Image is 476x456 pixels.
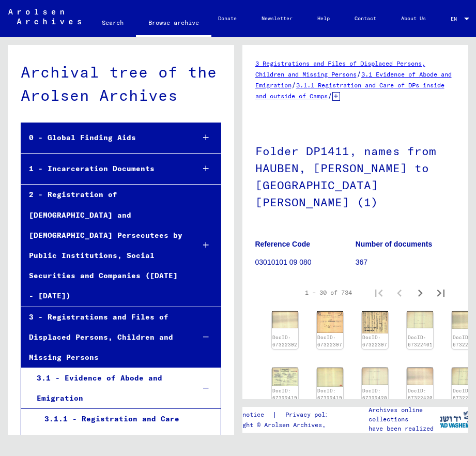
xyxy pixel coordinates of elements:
img: 001.jpg [272,368,298,386]
img: 002.jpg [362,311,388,333]
p: have been realized in partnership with [368,424,440,443]
a: DocID: 67322419 [317,388,342,401]
p: The Arolsen Archives online collections [368,396,440,424]
img: 001.jpg [362,368,388,385]
b: Reference Code [255,240,311,248]
span: / [328,91,332,100]
a: Privacy policy [277,409,348,420]
img: yv_logo.png [435,406,474,432]
p: 367 [356,257,455,268]
div: 0 - Global Finding Aids [21,128,186,148]
div: Archival tree of the Arolsen Archives [21,60,221,107]
a: Browse archive [136,10,211,37]
img: 002.jpg [272,311,298,328]
a: DocID: 67322419 [272,388,297,401]
a: DocID: 67322420 [362,388,387,401]
button: First page [368,282,389,303]
div: 3.1 - Evidence of Abode and Emigration [29,368,187,408]
span: / [357,69,361,79]
div: | [221,409,348,420]
a: DocID: 67322392 [272,335,297,347]
img: 001.jpg [317,311,343,333]
a: DocID: 67322397 [362,335,387,347]
a: Search [89,10,136,35]
a: Contact [342,6,389,31]
button: Previous page [389,282,410,303]
img: 001.jpg [407,311,433,328]
a: DocID: 67322420 [408,388,433,401]
b: Number of documents [356,240,433,248]
a: Donate [206,6,249,31]
div: 3 - Registrations and Files of Displaced Persons, Children and Missing Persons [21,307,186,368]
div: 2 - Registration of [DEMOGRAPHIC_DATA] and [DEMOGRAPHIC_DATA] Persecutees by Public Institutions,... [21,185,186,306]
a: About Us [389,6,438,31]
div: 1 - Incarceration Documents [21,159,186,179]
img: 002.jpg [407,368,433,385]
p: 03010101 09 080 [255,257,355,268]
img: 002.jpg [317,368,343,387]
p: Copyright © Arolsen Archives, 2021 [221,420,348,430]
a: 3 Registrations and Files of Displaced Persons, Children and Missing Persons [255,59,425,78]
button: Next page [410,282,431,303]
a: DocID: 67322401 [408,335,433,347]
span: EN [451,16,462,22]
div: 1 – 30 of 734 [305,288,352,297]
a: Legal notice [221,409,272,420]
span: / [291,80,296,89]
a: Help [305,6,342,31]
a: 3.1.1 Registration and Care of DPs inside and outside of Camps [255,81,444,100]
button: Last page [431,282,451,303]
h1: Folder DP1411, names from HAUBEN, [PERSON_NAME] to [GEOGRAPHIC_DATA][PERSON_NAME] (1) [255,127,456,224]
a: Newsletter [249,6,305,31]
img: Arolsen_neg.svg [8,9,81,24]
a: DocID: 67322397 [317,335,342,347]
